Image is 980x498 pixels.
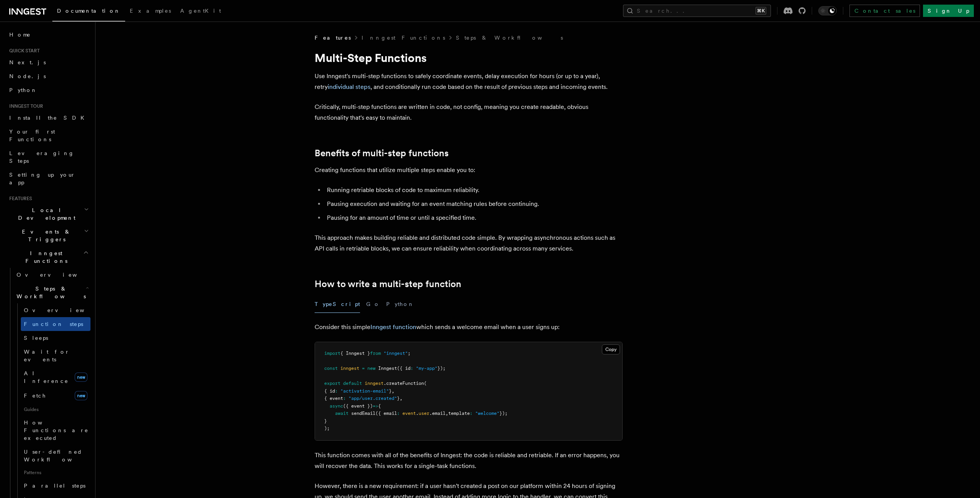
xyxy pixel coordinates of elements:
p: Consider this simple which sends a welcome email when a user signs up: [315,322,623,333]
span: event [402,411,416,416]
a: Sign Up [923,5,974,17]
span: ({ event }) [343,403,373,409]
button: Steps & Workflows [13,282,90,303]
p: Creating functions that utilize multiple steps enable you to: [315,165,623,175]
span: const [324,366,338,371]
span: ({ email [375,411,397,416]
span: } [389,388,392,394]
a: Wait for events [21,345,90,366]
span: Patterns [21,466,90,479]
span: : [470,411,472,416]
span: sendEmail [351,411,375,416]
span: } [324,418,327,424]
a: Fetchnew [21,388,90,403]
span: async [330,403,343,409]
span: .createFunction [384,381,424,386]
a: Leveraging Steps [6,146,90,168]
li: Pausing execution and waiting for an event matching rules before continuing. [325,199,623,209]
span: Parallel steps [24,483,85,489]
a: Your first Functions [6,125,90,146]
span: AI Inference [24,370,69,384]
button: Local Development [6,203,90,225]
span: AgentKit [180,8,221,14]
button: TypeScript [315,296,360,313]
span: Inngest Functions [6,249,83,265]
span: Events & Triggers [6,228,84,243]
a: Sleeps [21,331,90,345]
a: individual steps [328,83,370,90]
span: Inngest tour [6,103,43,109]
a: AI Inferencenew [21,366,90,388]
span: new [75,391,87,400]
a: Python [6,83,90,97]
span: ); [324,426,330,431]
button: Toggle dark mode [818,6,837,15]
span: ({ id [397,366,410,371]
span: Next.js [9,59,46,65]
span: => [373,403,378,409]
a: Inngest function [370,323,416,331]
span: Guides [21,403,90,416]
p: This function comes with all of the benefits of Inngest: the code is reliable and retriable. If a... [315,450,623,471]
span: { event [324,396,343,401]
span: export [324,381,340,386]
span: new [367,366,375,371]
span: { [378,403,381,409]
span: Features [315,34,351,42]
span: { Inngest } [340,351,370,356]
span: Overview [17,272,96,278]
p: This approach makes building reliable and distributed code simple. By wrapping asynchronous actio... [315,232,623,254]
h1: Multi-Step Functions [315,51,623,65]
span: template [448,411,470,416]
kbd: ⌘K [756,7,766,15]
span: Fetch [24,393,46,399]
a: AgentKit [176,2,226,21]
button: Python [386,296,414,313]
button: Inngest Functions [6,246,90,268]
span: "inngest" [384,351,408,356]
span: inngest [365,381,384,386]
span: : [410,366,413,371]
span: inngest [340,366,359,371]
span: , [400,396,402,401]
span: Features [6,196,32,202]
span: "activation-email" [340,388,389,394]
a: Inngest Functions [362,34,445,42]
span: = [362,366,365,371]
span: Python [9,87,37,93]
p: Critically, multi-step functions are written in code, not config, meaning you create readable, ob... [315,102,623,123]
span: }); [437,366,446,371]
span: Inngest [378,366,397,371]
span: : [343,396,346,401]
button: Go [366,296,380,313]
a: Next.js [6,55,90,69]
a: Function steps [21,317,90,331]
li: Running retriable blocks of code to maximum reliability. [325,185,623,196]
span: Overview [24,307,103,313]
a: Setting up your app [6,168,90,189]
a: User-defined Workflows [21,445,90,466]
span: "app/user.created" [348,396,397,401]
span: : [335,388,338,394]
a: How to write a multi-step function [315,279,461,289]
span: Sleeps [24,335,48,341]
span: How Functions are executed [24,419,89,441]
a: Contact sales [849,5,920,17]
a: Parallel steps [21,479,90,493]
a: Steps & Workflows [456,34,563,42]
span: { id [324,388,335,394]
a: Overview [21,303,90,317]
p: Use Inngest's multi-step functions to safely coordinate events, delay execution for hours (or up ... [315,71,623,92]
a: Install the SDK [6,111,90,125]
span: Leveraging Steps [9,150,74,164]
span: Function steps [24,321,83,327]
span: Documentation [57,8,121,14]
span: import [324,351,340,356]
button: Search...⌘K [623,5,771,17]
span: Node.js [9,73,46,79]
span: } [397,396,400,401]
span: "welcome" [475,411,499,416]
span: Examples [130,8,171,14]
a: Overview [13,268,90,282]
span: await [335,411,348,416]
